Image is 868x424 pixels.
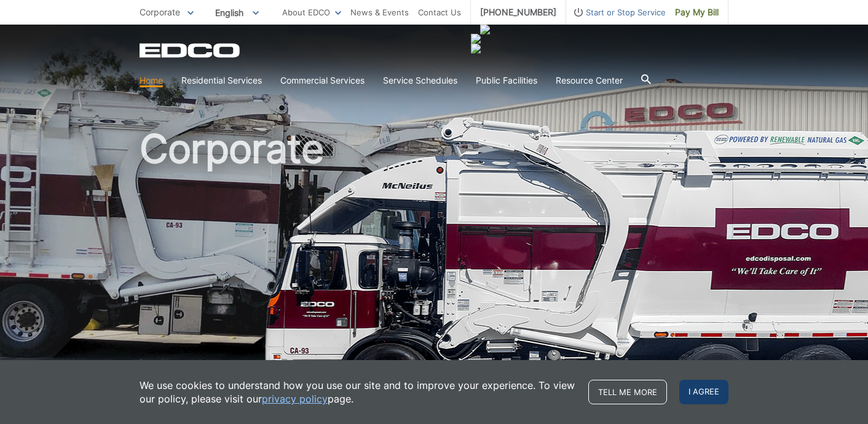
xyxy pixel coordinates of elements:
a: Click to Call [471,25,490,34]
span: Pay My Bill [675,6,719,19]
img: voice-icon.svg [480,25,490,34]
p: We use cookies to understand how you use our site and to improve your experience. To view our pol... [140,379,576,406]
span: I agree [679,380,728,404]
a: Public Facilities [476,74,537,87]
img: phone.svg [471,34,566,44]
a: Tell me more [588,380,667,404]
a: privacy policy [262,392,328,406]
span: Corporate [140,7,180,17]
a: Resource Center [556,74,623,87]
a: Service Schedules [383,74,457,87]
a: Contact Us [418,6,461,19]
a: News & Events [350,6,409,19]
a: Residential Services [181,74,262,87]
h1: Corporate [140,129,728,399]
img: sms.svg [471,44,566,53]
span: Click to call [471,34,566,44]
a: About EDCO [282,6,341,19]
span: Click to Send SMS [471,44,566,53]
a: Home [140,74,163,87]
span: English [206,2,268,23]
a: Commercial Services [280,74,365,87]
a: EDCD logo. Return to the homepage. [140,43,242,58]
